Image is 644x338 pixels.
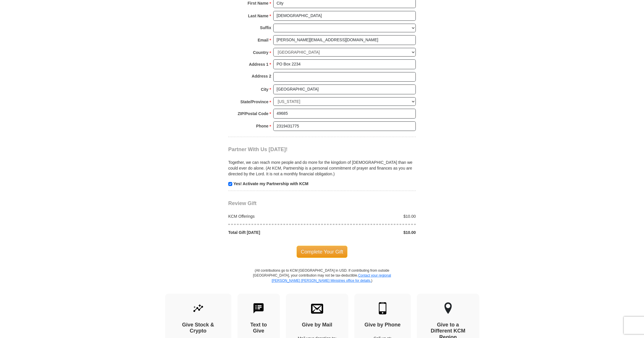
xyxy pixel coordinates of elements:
[322,230,419,235] div: $10.00
[311,302,323,314] img: envelope.svg
[238,110,269,118] strong: ZIP/Postal Code
[272,273,391,282] a: Contact your regional [PERSON_NAME] [PERSON_NAME] Ministries office for details.
[228,200,257,206] span: Review Gift
[225,213,322,219] div: KCM Offerings
[253,48,269,57] strong: Country
[260,24,271,32] strong: Suffix
[240,98,268,106] strong: State/Province
[364,322,401,328] h4: Give by Phone
[228,159,416,177] p: Together, we can reach more people and do more for the kingdom of [DEMOGRAPHIC_DATA] than we coul...
[261,85,268,93] strong: City
[256,122,269,130] strong: Phone
[253,268,391,293] p: (All contributions go to KCM [GEOGRAPHIC_DATA] in USD. If contributing from outside [GEOGRAPHIC_D...
[258,36,268,44] strong: Email
[192,302,204,314] img: give-by-stock.svg
[377,302,389,314] img: mobile.svg
[175,322,221,334] h4: Give Stock & Crypto
[248,322,270,334] h4: Text to Give
[252,72,271,80] strong: Address 2
[296,322,338,328] h4: Give by Mail
[322,213,419,219] div: $10.00
[297,246,348,258] span: Complete Your Gift
[249,60,269,68] strong: Address 1
[444,302,452,314] img: other-region
[248,12,269,20] strong: Last Name
[228,147,288,152] span: Partner With Us [DATE]!
[225,230,322,235] div: Total Gift [DATE]
[252,302,265,314] img: text-to-give.svg
[233,181,308,186] strong: Yes! Activate my Partnership with KCM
